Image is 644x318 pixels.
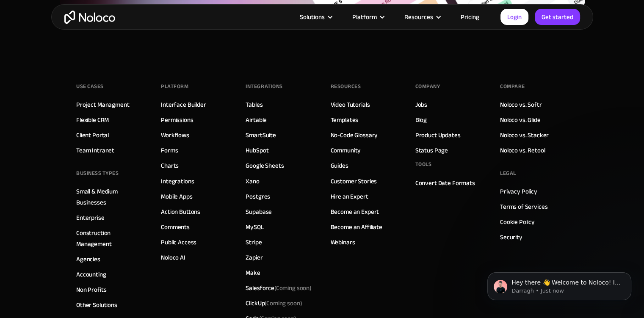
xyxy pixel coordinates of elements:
[246,282,312,293] div: Salesforce
[76,145,114,156] a: Team Intranet
[161,160,179,171] a: Charts
[246,236,262,247] a: Stripe
[76,130,109,141] a: Client Portal
[415,158,432,171] div: Tools
[161,145,178,156] a: Forms
[500,130,549,141] a: Noloco vs. Stacker
[246,175,259,186] a: Xano
[300,11,325,22] div: Solutions
[246,130,276,141] a: SmartSuite
[289,11,342,22] div: Solutions
[331,191,368,202] a: Hire an Expert
[161,252,185,263] a: Noloco AI
[246,252,263,263] a: Zapier
[415,114,427,125] a: Blog
[76,212,105,223] a: Enterprise
[265,297,302,309] span: (Coming soon)
[161,221,190,232] a: Comments
[415,130,461,141] a: Product Updates
[76,185,144,207] a: Small & Medium Businesses
[450,11,490,22] a: Pricing
[76,268,106,279] a: Accounting
[161,114,193,125] a: Permissions
[500,114,541,125] a: Noloco vs. Glide
[274,282,312,293] span: (Coming soon)
[331,99,370,110] a: Video Tutorials
[404,11,433,22] div: Resources
[415,177,475,188] a: Convert Date Formats
[246,80,282,93] div: INTEGRATIONS
[76,80,104,93] div: Use Cases
[161,130,189,141] a: Workflows
[246,267,260,278] a: Make
[352,11,377,22] div: Platform
[500,185,537,196] a: Privacy Policy
[500,231,522,242] a: Security
[331,130,378,141] a: No-Code Glossary
[394,11,450,22] div: Resources
[500,201,547,212] a: Terms of Services
[331,175,377,186] a: Customer Stories
[76,99,129,110] a: Project Managment
[500,80,525,93] div: Compare
[475,254,644,314] iframe: Intercom notifications message
[331,206,379,217] a: Become an Expert
[161,191,192,202] a: Mobile Apps
[331,160,348,171] a: Guides
[500,145,545,156] a: Noloco vs. Retool
[331,80,361,93] div: Resources
[161,80,188,93] div: Platform
[246,221,263,232] a: MySQL
[76,253,100,264] a: Agencies
[64,11,115,24] a: home
[342,11,394,22] div: Platform
[415,99,427,110] a: Jobs
[331,145,361,156] a: Community
[161,206,200,217] a: Action Buttons
[161,175,194,186] a: Integrations
[76,299,117,310] a: Other Solutions
[500,99,542,110] a: Noloco vs. Softr
[535,9,580,25] a: Get started
[500,9,528,25] a: Login
[331,236,355,247] a: Webinars
[246,145,268,156] a: HubSpot
[246,206,272,217] a: Supabase
[161,236,196,247] a: Public Access
[415,145,448,156] a: Status Page
[331,114,359,125] a: Templates
[500,216,535,227] a: Cookie Policy
[76,227,144,249] a: Construction Management
[76,166,119,179] div: BUSINESS TYPES
[246,297,302,308] div: ClickUp
[246,99,263,110] a: Tables
[246,114,267,125] a: Airtable
[76,284,106,295] a: Non Profits
[161,99,206,110] a: Interface Builder
[331,221,382,232] a: Become an Affiliate
[246,191,270,202] a: Postgres
[76,114,109,125] a: Flexible CRM
[246,160,284,171] a: Google Sheets
[415,80,440,93] div: Company
[500,166,516,179] div: Legal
